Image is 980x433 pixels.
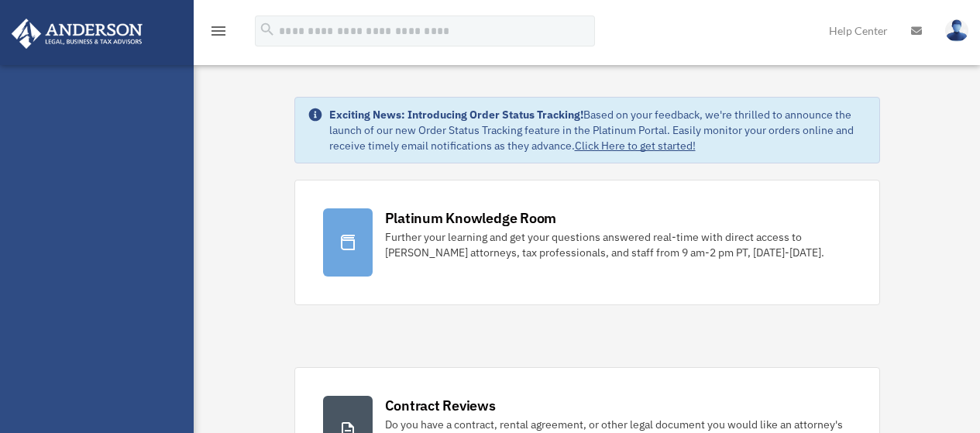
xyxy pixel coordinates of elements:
img: Anderson Advisors Platinum Portal [7,19,147,49]
a: Platinum Knowledge Room Further your learning and get your questions answered real-time with dire... [294,180,880,305]
a: menu [209,27,228,40]
i: search [259,21,276,38]
div: Platinum Knowledge Room [385,208,557,228]
strong: Exciting News: Introducing Order Status Tracking! [329,108,583,122]
div: Further your learning and get your questions answered real-time with direct access to [PERSON_NAM... [385,229,851,260]
i: menu [209,22,228,40]
img: User Pic [945,19,968,42]
div: Based on your feedback, we're thrilled to announce the launch of our new Order Status Tracking fe... [329,107,867,153]
a: Click Here to get started! [575,139,696,153]
div: Contract Reviews [385,396,496,415]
